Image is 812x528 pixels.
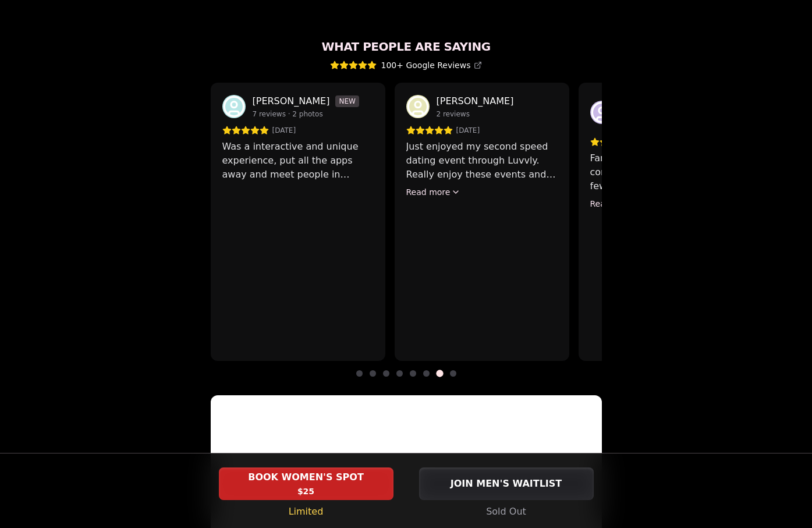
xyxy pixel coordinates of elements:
[406,140,558,182] p: Just enjoyed my second speed dating event through Luvvly. Really enjoy these events and always me...
[211,38,602,55] h2: What People Are Saying
[406,186,461,198] button: Read more
[219,467,393,500] button: BOOK WOMEN'S SPOT - Limited
[590,198,645,210] button: Read more
[222,140,374,182] p: Was a interactive and unique experience, put all the apps away and meet people in person. Love it
[330,59,483,71] a: 100+ Google Reviews
[289,505,324,519] span: Limited
[437,109,470,119] span: 2 reviews
[437,94,514,108] p: [PERSON_NAME]
[486,505,526,519] span: Sold Out
[253,94,330,108] p: [PERSON_NAME]
[419,467,594,500] button: JOIN MEN'S WAITLIST - Sold Out
[448,477,564,491] span: JOIN MEN'S WAITLIST
[456,126,480,135] span: [DATE]
[335,95,359,107] span: NEW
[297,486,314,497] span: $25
[272,126,296,135] span: [DATE]
[590,151,742,193] p: Fantastic service and communication! I attended a few different events and was very pleased with ...
[246,470,366,484] span: BOOK WOMEN'S SPOT
[381,59,483,71] span: 100+ Google Reviews
[253,109,323,119] span: 7 reviews · 2 photos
